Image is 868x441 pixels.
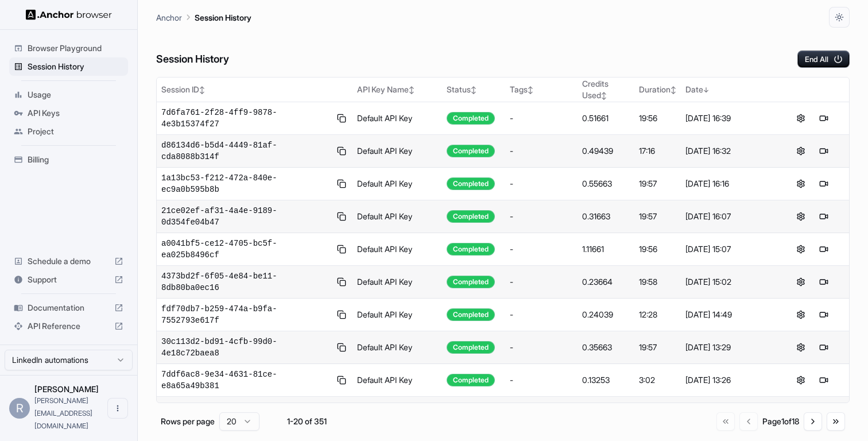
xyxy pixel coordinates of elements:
span: ↕ [471,86,476,94]
div: 0.23664 [582,276,630,288]
div: - [510,243,573,255]
td: Default API Key [352,364,442,397]
div: [DATE] 16:07 [685,211,771,222]
div: API Reference [9,317,128,335]
div: 19:57 [639,211,676,222]
div: 0.24039 [582,309,630,320]
span: d86134d6-b5d4-4449-81af-cda8088b314f [161,140,330,163]
td: Default API Key [352,233,442,266]
div: 1-20 of 351 [278,416,335,427]
h6: Session History [156,51,229,68]
div: Completed [447,112,495,125]
div: - [510,211,573,222]
td: Default API Key [352,299,442,331]
span: Documentation [28,302,110,314]
div: Billing [9,150,128,169]
div: Session ID [161,84,348,95]
div: Page 1 of 18 [762,416,799,427]
div: Session History [9,57,128,76]
span: ↕ [528,86,533,94]
span: ↕ [601,91,607,100]
span: 4373bd2f-6f05-4e84-be11-8db80ba0ec16 [161,270,330,293]
div: Completed [447,243,495,256]
div: 1.11661 [582,243,630,255]
p: Session History [195,11,251,24]
span: a0041bf5-ce12-4705-bc5f-ea025b8496cf [161,238,330,261]
div: - [510,374,573,386]
span: Ron Reiter [34,384,99,394]
div: 19:56 [639,113,676,124]
div: Documentation [9,299,128,317]
td: Default API Key [352,135,442,168]
nav: breadcrumb [156,11,251,24]
div: Tags [510,84,573,95]
span: 53f43423-b0f7-4bee-8d27-a07ff75d9eb5 [161,401,330,424]
button: Open menu [107,398,128,419]
span: Billing [28,154,123,165]
div: - [510,342,573,353]
p: Anchor [156,11,182,24]
div: Project [9,122,128,141]
div: Schedule a demo [9,252,128,270]
span: Support [28,274,110,285]
div: 0.49439 [582,145,630,157]
td: Default API Key [352,331,442,364]
button: End All [797,51,850,68]
span: 7ddf6ac8-9e34-4631-81ce-e8a65a49b381 [161,369,330,392]
div: - [510,276,573,288]
span: 30c113d2-bd91-4cfb-99d0-4e18c72baea8 [161,336,330,359]
span: 7d6fa761-2f28-4ff9-9878-4e3b15374f27 [161,107,330,130]
div: 19:57 [639,342,676,353]
div: Status [447,84,501,95]
span: fdf70db7-b259-474a-b9fa-7552793e617f [161,303,330,326]
div: [DATE] 13:29 [685,342,771,353]
div: 19:56 [639,243,676,255]
td: Default API Key [352,200,442,233]
div: Completed [447,341,495,354]
div: 0.51661 [582,113,630,124]
div: [DATE] 16:16 [685,178,771,189]
div: Completed [447,276,495,288]
td: Default API Key [352,168,442,200]
div: [DATE] 15:07 [685,243,771,255]
span: ↕ [409,86,414,94]
div: Credits Used [582,78,630,101]
div: - [510,145,573,157]
span: Session History [28,61,123,72]
div: 0.13253 [582,374,630,386]
img: Anchor Logo [26,9,112,20]
div: Completed [447,210,495,223]
span: ↓ [703,86,709,94]
td: Default API Key [352,266,442,299]
div: Usage [9,86,128,104]
div: [DATE] 14:49 [685,309,771,320]
td: Default API Key [352,102,442,135]
span: Schedule a demo [28,256,110,267]
div: - [510,113,573,124]
span: API Reference [28,320,110,332]
div: Duration [639,84,676,95]
div: 0.55663 [582,178,630,189]
div: API Keys [9,104,128,122]
div: Completed [447,177,495,190]
span: Project [28,126,123,137]
div: 0.35663 [582,342,630,353]
div: - [510,178,573,189]
p: Rows per page [161,416,215,427]
div: Completed [447,308,495,321]
div: Completed [447,374,495,386]
div: - [510,309,573,320]
div: 0.31663 [582,211,630,222]
td: Default API Key [352,397,442,430]
span: API Keys [28,107,123,119]
div: 12:28 [639,309,676,320]
div: 3:02 [639,374,676,386]
div: 19:57 [639,178,676,189]
div: Completed [447,145,495,157]
span: Browser Playground [28,42,123,54]
div: [DATE] 16:39 [685,113,771,124]
div: Support [9,270,128,289]
div: [DATE] 16:32 [685,145,771,157]
div: 19:58 [639,276,676,288]
span: Usage [28,89,123,100]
